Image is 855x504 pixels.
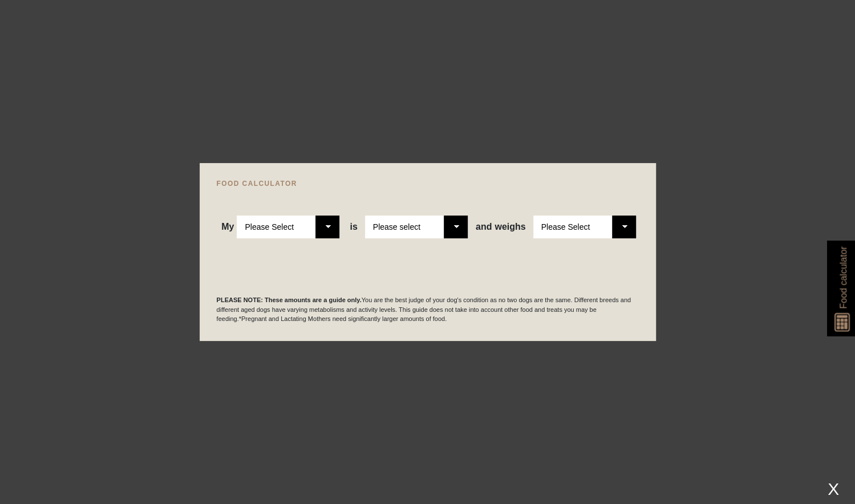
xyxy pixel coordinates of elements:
[476,222,495,232] span: and
[836,246,850,308] span: Food calculator
[217,295,639,324] p: You are the best judge of your dog's condition as no two dogs are the same. Different breeds and ...
[476,222,526,232] span: weighs
[221,222,234,232] span: My
[823,479,844,498] div: X
[217,180,639,187] h4: FOOD CALCULATOR
[350,222,357,232] span: is
[217,296,362,303] b: PLEASE NOTE: These amounts are a guide only.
